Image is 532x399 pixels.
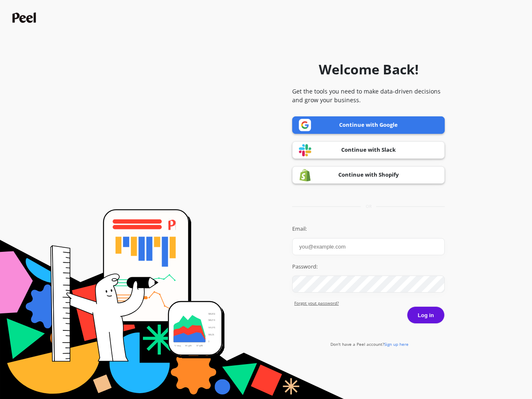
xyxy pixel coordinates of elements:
[294,300,445,306] a: Forgot yout password?
[292,225,445,233] label: Email:
[407,306,445,324] button: Log in
[319,59,419,79] h1: Welcome Back!
[292,166,445,184] a: Continue with Shopify
[299,144,311,157] img: Slack logo
[330,341,409,347] a: Don't have a Peel account?Sign up here
[292,263,445,271] label: Password:
[292,203,445,209] div: or
[292,116,445,134] a: Continue with Google
[292,87,445,104] p: Get the tools you need to make data-driven decisions and grow your business.
[292,141,445,159] a: Continue with Slack
[384,341,409,347] span: Sign up here
[12,12,38,23] img: Peel
[299,119,311,131] img: Google logo
[292,238,445,255] input: you@example.com
[299,169,311,182] img: Shopify logo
